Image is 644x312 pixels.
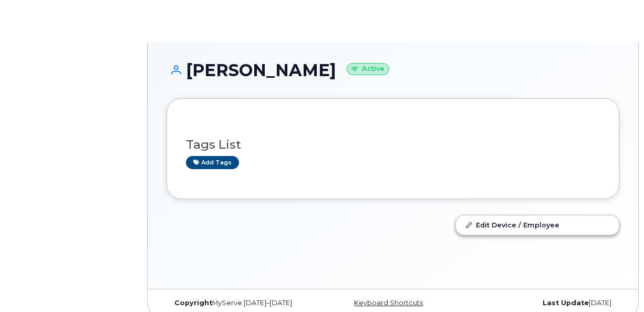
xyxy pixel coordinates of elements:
[167,61,619,79] h1: [PERSON_NAME]
[347,63,389,75] small: Active
[469,299,619,307] div: [DATE]
[456,215,619,234] a: Edit Device / Employee
[167,299,317,307] div: MyServe [DATE]–[DATE]
[186,138,600,151] h3: Tags List
[186,156,239,169] a: Add tags
[543,299,589,307] strong: Last Update
[174,299,212,307] strong: Copyright
[354,299,423,307] a: Keyboard Shortcuts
